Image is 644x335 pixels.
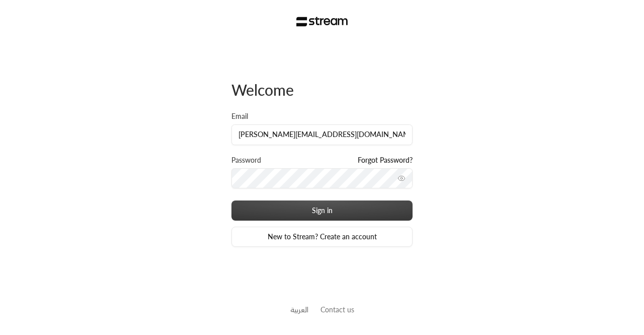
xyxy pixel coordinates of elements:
a: New to Stream? Create an account [231,227,413,247]
a: العربية [290,300,308,319]
label: Password [231,155,261,165]
label: Email [231,111,248,121]
span: Welcome [231,81,294,99]
button: Sign in [231,200,413,221]
a: Forgot Password? [358,155,413,165]
a: Contact us [320,305,354,314]
button: Contact us [320,304,354,315]
img: Stream Logo [296,17,348,27]
button: toggle password visibility [393,170,410,186]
